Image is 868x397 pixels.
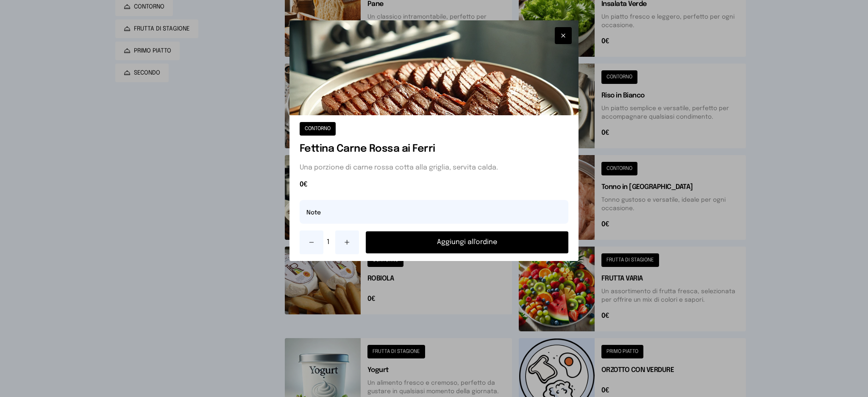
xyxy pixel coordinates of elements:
[289,20,579,115] img: Fettina Carne Rossa ai Ferri
[366,231,569,253] button: Aggiungi all'ordine
[300,180,569,190] span: 0€
[300,163,569,173] p: Una porzione di carne rossa cotta alla griglia, servita calda.
[300,122,336,136] button: CONTORNO
[300,142,569,156] h1: Fettina Carne Rossa ai Ferri
[327,237,332,247] span: 1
